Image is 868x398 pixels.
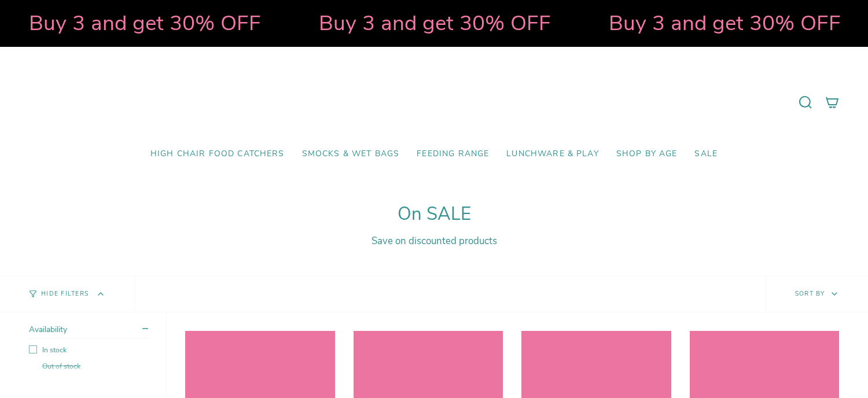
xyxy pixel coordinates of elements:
span: Smocks & Wet Bags [302,149,400,159]
span: Availability [29,324,67,335]
a: Lunchware & Play [498,141,607,168]
strong: Buy 3 and get 30% OFF [318,9,550,38]
a: Shop by Age [608,141,686,168]
span: Hide Filters [41,291,89,297]
label: In stock [29,345,148,355]
div: Save on discounted products [29,234,839,248]
button: Sort by [766,276,868,312]
a: Feeding Range [408,141,498,168]
span: Feeding Range [417,149,489,159]
a: High Chair Food Catchers [142,141,293,168]
a: Smocks & Wet Bags [293,141,409,168]
span: Shop by Age [616,149,678,159]
strong: Buy 3 and get 30% OFF [608,9,840,38]
a: SALE [686,141,726,168]
span: SALE [694,149,718,159]
span: Lunchware & Play [506,149,598,159]
span: Sort by [795,289,825,298]
summary: Availability [29,324,148,338]
a: Mumma’s Little Helpers [334,64,534,141]
strong: Buy 3 and get 30% OFF [28,9,260,38]
h1: On SALE [29,204,839,225]
span: High Chair Food Catchers [150,149,285,159]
